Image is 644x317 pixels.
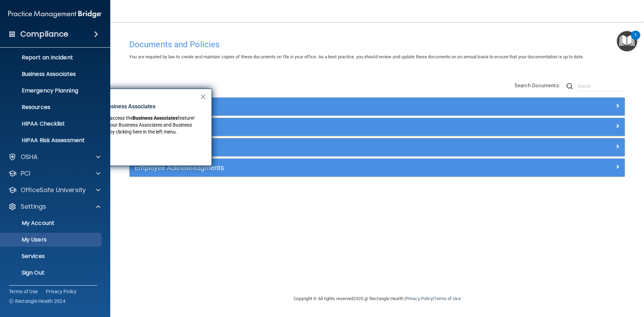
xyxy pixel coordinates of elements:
[4,104,99,111] p: Resources
[135,143,496,151] h5: Practice Forms and Logs
[4,220,99,227] p: My Account
[135,103,496,110] h5: Policies
[4,236,99,243] p: My Users
[4,87,99,94] p: Emergency Planning
[525,268,636,296] iframe: Drift Widget Chat Controller
[129,54,584,59] span: You are required by law to create and maintain copies of these documents on file in your office. ...
[135,164,496,171] h5: Employee Acknowledgments
[46,288,77,295] a: Privacy Policy
[21,169,30,178] p: PCI
[566,83,573,89] img: ic-search.3b580494.png
[9,298,65,305] span: Ⓒ Rectangle Health 2024
[9,288,38,295] a: Terms of Use
[634,35,637,44] div: 1
[406,296,433,301] a: Privacy Policy
[129,40,625,49] h4: Documents and Policies
[4,120,99,127] p: HIPAA Checklist
[8,7,102,21] img: PMB logo
[514,82,560,89] span: Search Documents:
[133,115,178,121] strong: Business Associates
[434,296,460,301] a: Terms of Use
[4,54,99,61] p: Report an Incident
[61,115,196,134] span: feature! You can now manage your Business Associates and Business Associate Agreements by clickin...
[617,31,637,51] button: Open Resource Center, 1 new notification
[61,103,200,110] p: New Location for Business Associates
[578,81,625,91] input: Search
[21,186,86,194] p: OfficeSafe University
[135,123,496,131] h5: Privacy Documents
[4,253,99,260] p: Services
[21,202,46,211] p: Settings
[4,269,99,276] p: Sign Out
[4,137,99,144] p: HIPAA Risk Assessment
[200,91,206,102] button: Close
[252,288,503,310] div: Copyright © All rights reserved 2025 @ Rectangle Health | |
[4,71,99,78] p: Business Associates
[20,29,68,39] h4: Compliance
[21,153,38,161] p: OSHA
